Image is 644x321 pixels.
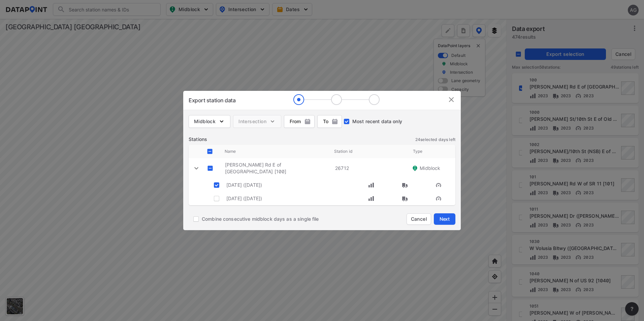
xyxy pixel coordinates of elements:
img: LX1kL0xfshq6bodlbhx3MTWm7tXVoNg+enytLahksfEwAAAAASUVORK5CYII= [401,195,408,202]
img: J44BbogAAAAASUVORK5CYII= [412,165,418,172]
div: Type [408,145,455,158]
div: Station id [329,145,408,158]
label: 24 selected days left [415,137,455,142]
th: [DATE] ([DATE]) [226,178,354,192]
span: Midblock [194,118,225,125]
img: zXKTHG75SmCTpzeATkOMbMjAxYFTnPvh7K8Q9YYMXBy4Bd2Bwe9xdUQUqRsak2SDbAAAAABJRU5ErkJggg== [368,195,375,202]
img: GNxwEyk3CsuCFAAAAAElFTkSuQmCC [435,182,442,188]
table: customized table [189,145,455,205]
button: expand row [192,164,201,173]
label: Stations [189,136,207,143]
div: 26712 [330,162,406,175]
table: purchases [210,178,455,205]
img: png;base64,iVBORw0KGgoAAAANSUhEUgAAABQAAAAUCAYAAACNiR0NAAAACXBIWXMAAAsTAAALEwEAmpwYAAAAAXNSR0IArs... [331,118,338,125]
img: zXKTHG75SmCTpzeATkOMbMjAxYFTnPvh7K8Q9YYMXBy4Bd2Bwe9xdUQUqRsak2SDbAAAAABJRU5ErkJggg== [368,182,375,188]
div: [PERSON_NAME] Rd E of [GEOGRAPHIC_DATA] [100] [220,158,330,178]
img: IvGo9hDFjq0U70AQfCTEoVEAFwAAAAASUVORK5CYII= [447,96,455,104]
button: Cancel [407,213,431,225]
img: llR8THcIqJKT4tzxLABS9+Wy7j53VXW9jma2eUxb+zwI0ndL13UtNYW78bbi+NGFHop6vbg9+JxKXfH9kZPvL8syoHAAAAAEl... [293,94,380,105]
button: Next [434,213,455,225]
span: Midblock [420,165,440,172]
button: Midblock [189,115,230,128]
img: png;base64,iVBORw0KGgoAAAANSUhEUgAAABQAAAAUCAYAAACNiR0NAAAACXBIWXMAAAsTAAALEwEAmpwYAAAAAXNSR0IArs... [304,118,311,125]
div: Export station data [189,96,235,104]
div: Name [219,145,329,158]
span: Next [438,216,451,222]
img: 5YPKRKmlfpI5mqlR8AD95paCi+0kK1fRFDJSaMmawlwaeJcJwk9O2fotCW5ve9gAAAAASUVORK5CYII= [218,118,225,125]
span: Cancel [411,216,427,222]
img: GNxwEyk3CsuCFAAAAAElFTkSuQmCC [435,195,442,202]
img: LX1kL0xfshq6bodlbhx3MTWm7tXVoNg+enytLahksfEwAAAAASUVORK5CYII= [401,182,408,188]
span: Most recent data only [352,118,402,125]
span: Combine consecutive midblock days as a single file [202,216,319,222]
th: [DATE] ([DATE]) [226,192,354,205]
